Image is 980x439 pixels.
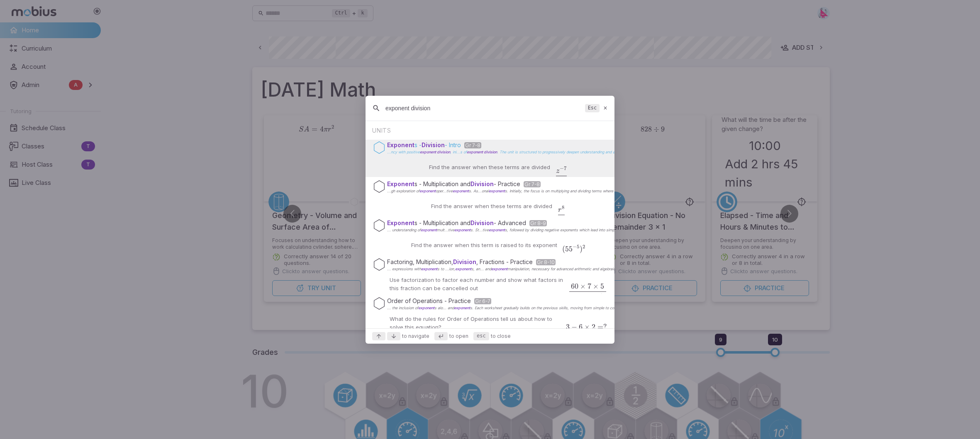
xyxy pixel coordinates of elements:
[489,189,505,193] span: exponent
[387,141,414,148] span: Exponent
[429,163,550,171] p: Find the answer when these terms are divided
[419,189,436,193] span: exponent
[431,202,552,210] p: Find the answer when these terms are divided
[421,267,437,271] span: exponent
[529,220,547,226] span: Gr 8-9
[471,267,507,271] span: s, an... and
[434,306,470,310] span: s alo... and
[390,276,563,292] p: Use factorization to factor each number and show what factors in this fraction can be cancelled out
[571,282,578,291] span: 60
[562,245,565,253] span: (
[387,258,634,266] p: , Fractions - Practice
[577,244,579,250] span: 5
[600,282,604,291] span: 5
[420,150,450,154] span: exponent division
[558,206,561,213] span: r
[565,245,569,253] span: 5
[387,258,476,265] span: Factoring, Multiplication,
[579,323,583,331] span: 6
[580,282,586,291] span: ×
[411,241,557,249] p: Find the answer when this term is raised to its exponent
[387,219,414,226] span: Exponent
[474,298,491,304] span: Gr 6-7
[591,292,597,301] span: ×
[470,228,505,232] span: s. St...tive
[414,141,445,148] span: s -
[387,150,450,154] span: ...ncy with positive
[387,189,436,193] span: ...gh exploration of
[454,228,470,232] span: exponent
[464,142,481,148] span: Gr 7-8
[387,180,414,187] span: Exponent
[387,267,634,271] p: manipulation, necessary for advanced arithmetic and algebraic functions.
[469,189,505,193] span: s. As...onal
[580,245,583,253] span: )
[414,180,494,187] span: s - Multiplication and
[491,332,511,340] span: to close
[467,150,497,154] span: exponent division
[606,284,607,293] span: ​
[366,121,614,138] div: UNITS
[567,167,568,178] span: ​
[390,315,561,331] p: What do the rules for Order of Operations tell us about how to solve this equation?
[569,245,573,253] span: 5
[421,228,437,232] span: exponent
[524,181,541,187] span: Gr 7-8
[562,204,564,210] span: 8
[603,323,607,331] span: ?
[489,228,505,232] span: exponent
[573,244,577,250] span: −
[366,121,614,328] div: Suggestions
[560,165,564,171] span: −
[387,306,434,310] span: ... the inclusion of
[584,323,590,331] span: ×
[470,180,494,187] span: Division
[453,258,476,265] span: Division
[387,141,714,149] p: - Intro
[562,215,564,221] span: 5
[453,189,469,193] span: exponent
[566,323,570,331] span: 3
[470,219,494,226] span: Division
[565,206,566,217] span: ​
[569,292,577,301] span: 15
[586,292,590,301] span: 2
[536,259,556,265] span: Gr 8-10
[599,292,606,301] span: 42
[578,292,584,301] span: ×
[592,323,595,331] span: 2
[491,267,507,271] span: exponent
[588,282,591,291] span: 7
[562,176,564,182] span: 3
[449,332,468,340] span: to open
[593,282,599,291] span: ×
[597,323,603,331] span: =
[387,228,437,232] span: ... understanding of
[473,332,489,340] kbd: esc
[414,219,494,226] span: s - Multiplication and
[585,104,599,112] kbd: Esc
[437,228,470,232] span: mult...tive
[450,150,497,154] span: , ini...s of
[454,306,470,310] span: exponent
[402,332,429,340] span: to navigate
[436,189,469,193] span: oper...tive
[556,167,559,175] span: z
[422,141,445,148] span: Division
[437,267,471,271] span: s to ...ion,
[387,267,437,271] span: ... expressions with
[571,323,577,331] span: −
[455,267,471,271] span: exponent
[564,165,566,171] span: 7
[583,244,585,250] span: 2
[387,150,714,154] p: . The unit is structured to progressively deepen understanding and application of exponent rules ...
[418,306,434,310] span: exponent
